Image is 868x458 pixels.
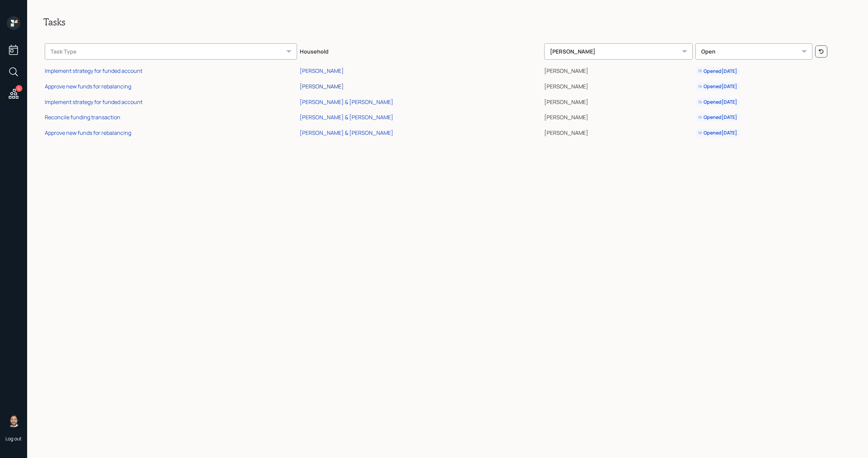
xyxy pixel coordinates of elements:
[7,414,20,427] img: michael-russo-headshot.png
[698,68,737,75] div: Opened [DATE]
[300,98,393,106] div: [PERSON_NAME] & [PERSON_NAME]
[698,83,737,90] div: Opened [DATE]
[5,435,22,442] div: Log out
[543,108,694,124] td: [PERSON_NAME]
[698,114,737,121] div: Opened [DATE]
[698,99,737,105] div: Opened [DATE]
[43,16,852,28] h2: Tasks
[16,85,22,92] div: 5
[45,43,297,60] div: Task Type
[300,129,393,137] div: [PERSON_NAME] & [PERSON_NAME]
[543,62,694,78] td: [PERSON_NAME]
[45,83,131,90] div: Approve new funds for rebalancing
[543,78,694,93] td: [PERSON_NAME]
[45,113,120,121] div: Reconcile funding transaction
[544,43,693,60] div: [PERSON_NAME]
[45,67,142,75] div: Implement strategy for funded account
[543,93,694,109] td: [PERSON_NAME]
[300,113,393,121] div: [PERSON_NAME] & [PERSON_NAME]
[45,98,142,106] div: Implement strategy for funded account
[543,124,694,140] td: [PERSON_NAME]
[45,129,131,137] div: Approve new funds for rebalancing
[300,67,344,75] div: [PERSON_NAME]
[298,39,543,62] th: Household
[695,43,812,60] div: Open
[698,129,737,136] div: Opened [DATE]
[300,83,344,90] div: [PERSON_NAME]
